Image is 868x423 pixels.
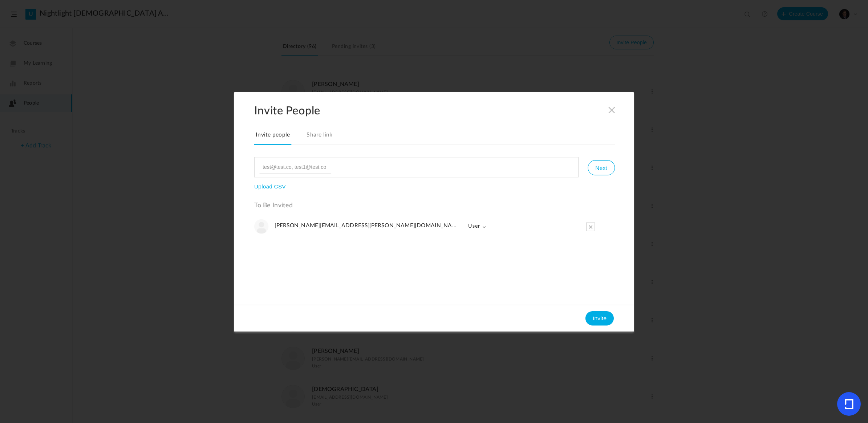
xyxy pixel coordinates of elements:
[275,222,458,229] h4: [PERSON_NAME][EMAIL_ADDRESS][PERSON_NAME][DOMAIN_NAME]
[259,161,331,173] input: test@test.co, test1@test.co
[305,130,334,145] a: Share link
[254,104,634,117] h2: Invite People
[585,311,614,325] button: Invite
[588,160,615,175] button: Next
[462,219,486,233] span: User
[254,219,269,233] img: user-image.png
[254,202,615,209] h3: To Be Invited
[254,130,291,145] a: Invite people
[254,183,286,190] button: Upload CSV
